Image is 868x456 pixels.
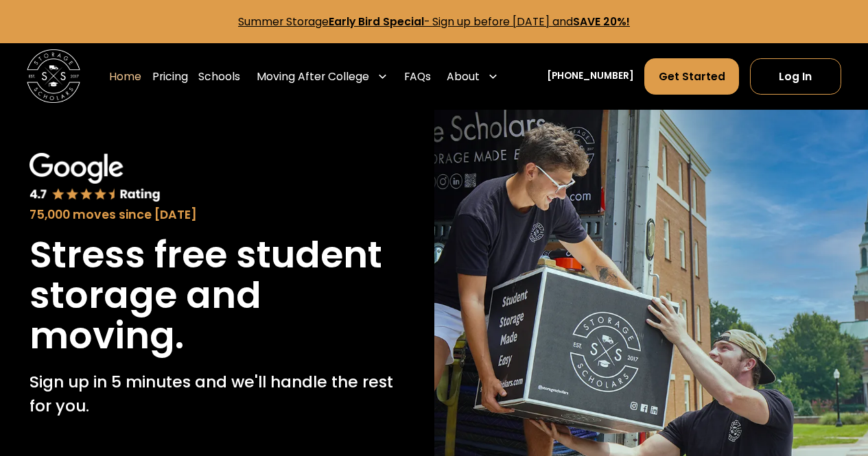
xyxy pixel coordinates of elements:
[30,153,161,203] img: Google 4.7 star rating
[109,58,141,95] a: Home
[644,58,739,95] a: Get Started
[547,69,634,84] a: [PHONE_NUMBER]
[30,206,405,224] div: 75,000 moves since [DATE]
[257,69,369,84] div: Moving After College
[27,49,80,103] img: Storage Scholars main logo
[238,14,630,29] a: Summer StorageEarly Bird Special- Sign up before [DATE] andSAVE 20%!
[447,69,480,84] div: About
[30,370,405,418] p: Sign up in 5 minutes and we'll handle the rest for you.
[404,58,431,95] a: FAQs
[198,58,240,95] a: Schools
[30,235,405,356] h1: Stress free student storage and moving.
[750,58,841,95] a: Log In
[329,14,424,29] strong: Early Bird Special
[152,58,188,95] a: Pricing
[573,14,630,29] strong: SAVE 20%!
